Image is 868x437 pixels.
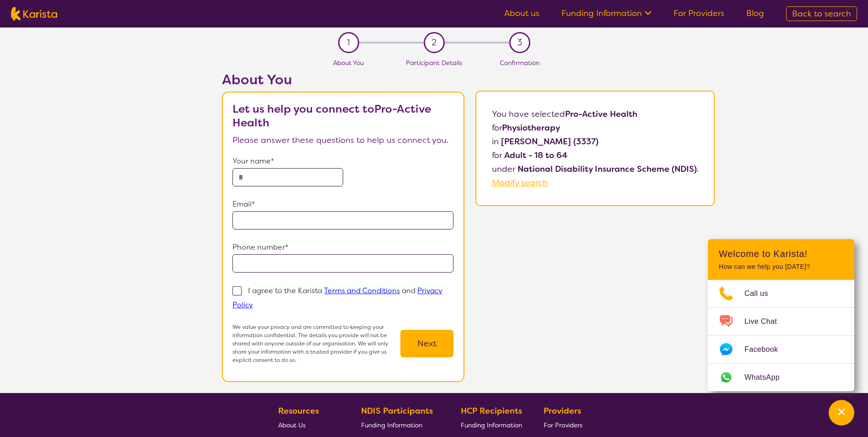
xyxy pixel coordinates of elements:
span: WhatsApp [744,371,791,384]
p: I agree to the Karista and [232,286,442,310]
a: Back to search [786,6,857,21]
b: HCP Recipients [461,405,522,416]
span: For Providers [544,421,582,429]
a: Terms and Conditions [324,286,400,295]
span: Facebook [744,343,789,356]
span: 3 [517,36,522,49]
span: Confirmation [500,59,539,67]
a: For Providers [674,8,724,19]
a: Blog [746,8,764,19]
p: for [492,148,699,162]
b: Let us help you connect to Pro-Active Health [232,102,431,130]
p: Please answer these questions to help us connect you. [232,133,454,147]
p: How can we help you [DATE]? [719,263,843,271]
p: for [492,121,699,135]
a: Privacy Policy [232,286,442,310]
a: For Providers [544,418,586,432]
a: Funding Information [361,418,440,432]
span: Funding Information [361,421,422,429]
ul: Choose channel [708,280,854,391]
b: Providers [544,405,581,416]
b: NDIS Participants [361,405,433,416]
span: Funding Information [461,421,522,429]
h2: About You [222,71,464,88]
span: About Us [278,421,306,429]
b: Resources [278,405,319,416]
b: Pro-Active Health [565,109,637,120]
span: Live Chat [744,315,788,328]
b: [PERSON_NAME] (3337) [501,136,598,147]
button: Channel Menu [829,400,854,426]
b: Adult - 18 to 64 [504,150,567,161]
p: under . [492,162,699,176]
p: You have selected [492,107,699,190]
b: Physiotherapy [502,122,560,133]
button: Next [400,330,453,357]
p: Email* [232,197,454,211]
b: National Disability Insurance Scheme (NDIS) [518,164,697,175]
a: Web link opens in a new tab. [708,364,854,391]
a: About us [504,8,539,19]
a: About Us [278,418,340,432]
a: Modify search [492,177,548,188]
span: Participant Details [406,59,462,67]
span: Call us [744,287,779,300]
p: We value your privacy and are committed to keeping your information confidential. The details you... [232,323,401,364]
span: About You [333,59,364,67]
span: 1 [347,36,350,49]
span: Back to search [792,8,851,19]
p: in [492,135,699,148]
h2: Welcome to Karista! [719,248,843,259]
a: Funding Information [561,8,652,19]
p: Your name* [232,154,454,168]
p: Phone number* [232,240,454,254]
span: 2 [431,36,437,49]
div: Channel Menu [708,239,854,391]
img: Karista logo [11,7,57,21]
a: Funding Information [461,418,522,432]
